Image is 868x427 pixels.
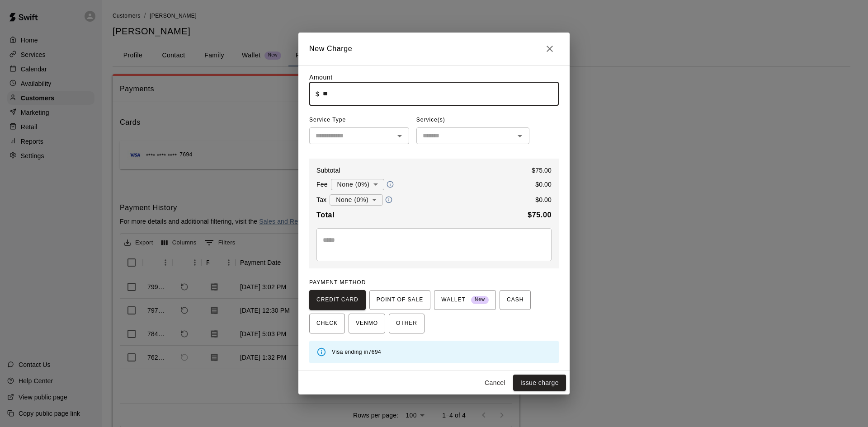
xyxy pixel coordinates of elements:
button: Open [514,130,526,142]
p: $ 0.00 [535,180,552,189]
span: Visa ending in 7694 [332,349,381,355]
h2: New Charge [298,33,570,65]
p: Fee [316,180,328,189]
p: Tax [316,195,326,204]
button: POINT OF SALE [369,290,430,310]
button: OTHER [389,314,425,333]
button: Close [541,40,559,58]
p: $ 75.00 [532,166,552,175]
label: Amount [309,74,333,81]
p: Subtotal [316,166,340,175]
span: POINT OF SALE [377,293,423,307]
button: CREDIT CARD [309,290,366,310]
button: CASH [500,290,531,310]
span: Service Type [309,113,409,127]
button: Issue charge [513,375,566,391]
button: Cancel [481,375,509,391]
button: WALLET New [434,290,496,310]
span: New [471,294,489,306]
button: Open [393,130,406,142]
p: $ [316,89,319,99]
button: VENMO [349,314,385,333]
div: None (0%) [331,176,384,193]
b: $ 75.00 [528,211,552,219]
b: Total [316,211,335,219]
p: $ 0.00 [535,195,552,204]
span: OTHER [396,316,417,331]
span: VENMO [356,316,378,331]
span: WALLET [441,293,489,307]
span: CREDIT CARD [316,293,359,307]
div: None (0%) [330,192,383,208]
span: Service(s) [416,113,445,127]
span: PAYMENT METHOD [309,279,366,286]
span: CHECK [316,316,338,331]
span: CASH [507,293,524,307]
button: CHECK [309,314,345,333]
